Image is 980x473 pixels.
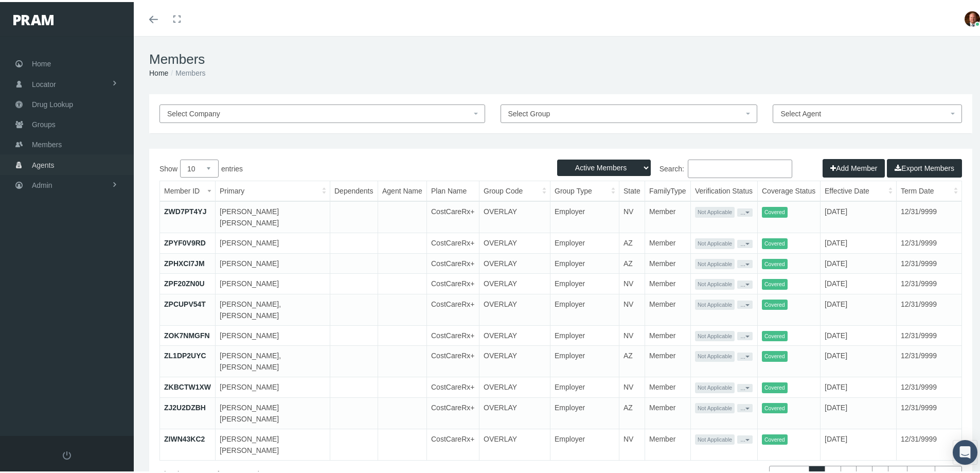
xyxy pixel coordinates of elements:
td: OVERLAY [479,375,550,396]
button: ... [737,402,753,410]
td: Member [645,292,691,323]
span: Not Applicable [695,236,735,247]
th: Agent Name [378,179,427,199]
td: 12/31/9999 [897,375,962,396]
td: 12/31/9999 [897,199,962,231]
th: FamilyType [645,179,691,199]
td: OVERLAY [479,323,550,344]
span: Covered [762,277,788,288]
img: PRAM_20_x_78.png [13,13,54,23]
td: CostCareRx+ [427,199,479,231]
td: [PERSON_NAME] [216,251,330,272]
a: ZWD7PT4YJ [164,205,206,214]
td: Employer [550,292,619,323]
img: S_Profile_Picture_693.jpg [965,9,980,25]
button: ... [737,351,753,359]
td: [PERSON_NAME], [PERSON_NAME] [216,344,330,375]
button: ... [737,382,753,390]
span: Select Group [508,108,550,116]
td: Member [645,395,691,427]
td: Employer [550,199,619,231]
td: 12/31/9999 [897,251,962,272]
td: CostCareRx+ [427,395,479,427]
td: CostCareRx+ [427,427,479,458]
td: 12/31/9999 [897,231,962,252]
td: OVERLAY [479,199,550,231]
button: ... [737,299,753,307]
th: Effective Date: activate to sort column ascending [821,179,897,199]
a: ZPCUPV54T [164,298,206,306]
td: [DATE] [821,395,897,427]
td: [PERSON_NAME] [PERSON_NAME] [216,395,330,427]
td: 12/31/9999 [897,344,962,375]
th: State [619,179,645,199]
td: CostCareRx+ [427,272,479,292]
td: CostCareRx+ [427,251,479,272]
td: Member [645,231,691,252]
td: NV [619,427,645,458]
span: Select Agent [780,108,821,116]
span: Covered [762,257,788,268]
td: OVERLAY [479,427,550,458]
span: Covered [762,297,788,308]
button: ... [737,238,753,246]
td: [DATE] [821,251,897,272]
td: Member [645,272,691,292]
td: NV [619,199,645,231]
a: ZL1DP2UYC [164,349,206,358]
a: ZPYF0V9RD [164,237,206,245]
button: ... [737,433,753,442]
td: [PERSON_NAME] [216,375,330,396]
td: Employer [550,323,619,344]
td: Employer [550,272,619,292]
button: ... [737,278,753,287]
span: Not Applicable [695,205,735,216]
th: Coverage Status [758,179,821,199]
th: Member ID: activate to sort column ascending [160,179,216,199]
td: CostCareRx+ [427,375,479,396]
span: Members [32,133,62,152]
td: [PERSON_NAME] [216,323,330,344]
td: 12/31/9999 [897,323,962,344]
label: Show entries [159,157,561,176]
td: NV [619,272,645,292]
span: Home [32,52,51,72]
a: ZOK7NMGFN [164,329,210,338]
td: [DATE] [821,272,897,292]
td: OVERLAY [479,292,550,323]
td: Employer [550,231,619,252]
td: Employer [550,375,619,396]
span: Not Applicable [695,432,735,443]
td: [DATE] [821,199,897,231]
span: Not Applicable [695,277,735,288]
td: AZ [619,395,645,427]
td: AZ [619,251,645,272]
td: 12/31/9999 [897,272,962,292]
td: [PERSON_NAME] [PERSON_NAME] [216,199,330,231]
td: OVERLAY [479,395,550,427]
td: [DATE] [821,344,897,375]
td: AZ [619,344,645,375]
span: Covered [762,349,788,360]
button: Add Member [823,157,885,176]
span: Covered [762,380,788,391]
td: OVERLAY [479,231,550,252]
span: Not Applicable [695,329,735,340]
span: Groups [32,113,56,132]
td: [PERSON_NAME] [216,272,330,292]
th: Primary: activate to sort column ascending [216,179,330,199]
span: Covered [762,401,788,412]
td: Employer [550,251,619,272]
span: Not Applicable [695,349,735,360]
span: Covered [762,432,788,443]
td: [PERSON_NAME] [PERSON_NAME] [216,427,330,458]
button: ... [737,206,753,215]
td: CostCareRx+ [427,344,479,375]
th: Verification Status [691,179,758,199]
td: CostCareRx+ [427,292,479,323]
th: Group Code: activate to sort column ascending [479,179,550,199]
td: [DATE] [821,231,897,252]
span: Not Applicable [695,401,735,412]
th: Plan Name [427,179,479,199]
span: Admin [32,173,52,193]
